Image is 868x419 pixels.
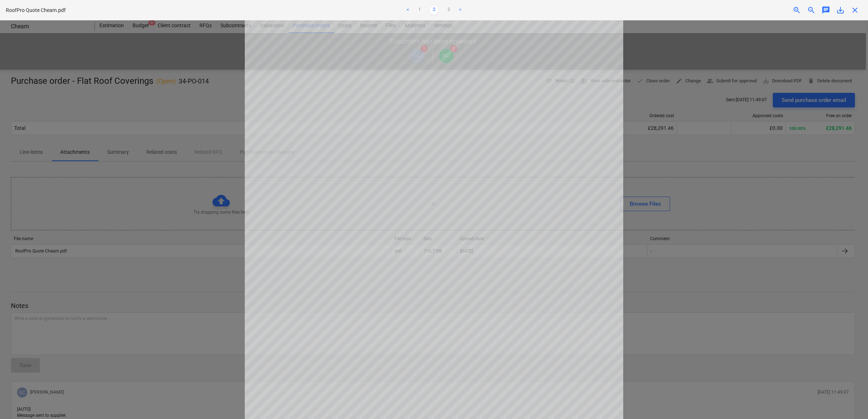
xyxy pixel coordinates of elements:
[430,6,438,15] a: Page 2 is your current page
[444,6,453,15] a: Page 3
[6,7,66,14] p: RoofPro Quote Cheam.pdf
[415,6,424,15] a: Page 1
[403,6,412,15] a: Previous page
[456,6,465,15] a: Next page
